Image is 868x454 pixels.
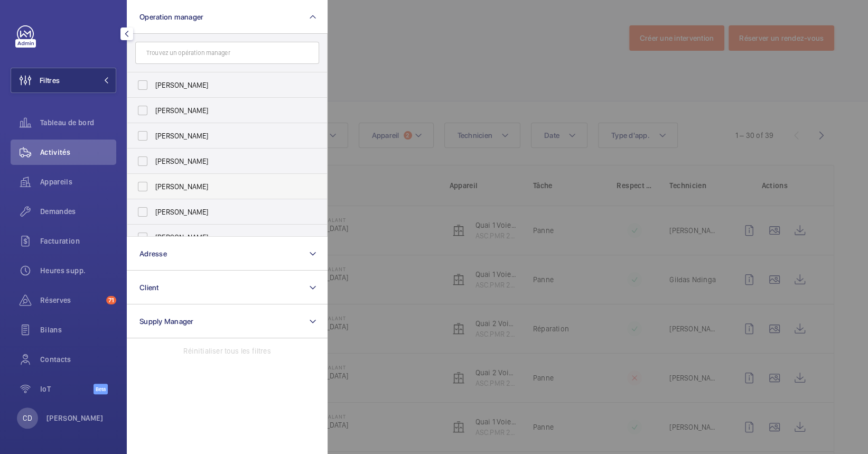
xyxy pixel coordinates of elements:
[46,413,104,423] p: [PERSON_NAME]
[40,236,116,246] span: Facturation
[40,75,60,86] span: Filtres
[40,177,116,187] span: Appareils
[40,117,116,128] span: Tableau de bord
[40,295,102,305] span: Réserves
[40,265,116,276] span: Heures supp.
[40,384,94,394] span: IoT
[94,384,108,394] span: Beta
[40,206,116,217] span: Demandes
[40,325,116,335] span: Bilans
[40,354,116,365] span: Contacts
[23,413,32,423] p: CD
[40,147,116,157] span: Activités
[106,296,116,304] span: 71
[11,68,116,93] button: Filtres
